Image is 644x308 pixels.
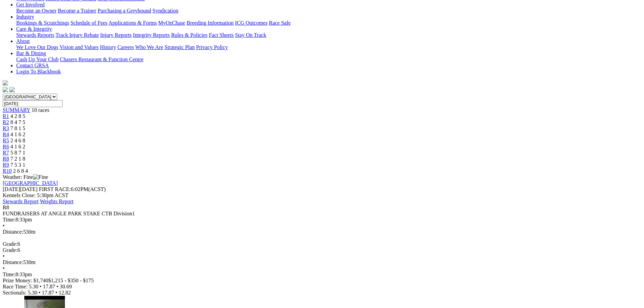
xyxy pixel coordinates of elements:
[70,20,107,26] a: Schedule of Fees
[3,125,9,131] a: R3
[209,32,234,38] a: Fact Sheets
[3,186,20,192] span: [DATE]
[16,69,61,74] a: Login To Blackbook
[3,229,23,235] span: Distance:
[60,284,72,289] span: 30.69
[98,8,151,14] a: Purchasing a Greyhound
[29,284,38,289] span: 5.30
[3,113,9,119] span: R1
[10,132,25,137] span: 4 1 6 2
[3,180,58,186] a: [GEOGRAPHIC_DATA]
[28,290,37,295] span: 5.30
[3,156,9,162] a: R8
[56,284,58,289] span: •
[10,150,25,156] span: 5 8 7 1
[196,44,228,50] a: Privacy Policy
[269,20,290,26] a: Race Safe
[3,223,5,229] span: •
[235,20,267,26] a: ICG Outcomes
[3,186,38,192] span: [DATE]
[48,278,94,283] span: $1,215 - $350 - $175
[58,290,71,295] span: 12.82
[16,56,641,63] div: Bar & Dining
[3,247,641,253] div: 6
[3,241,641,247] div: 6
[3,217,16,222] span: Time:
[3,168,12,174] a: R10
[55,32,99,38] a: Track Injury Rebate
[16,20,69,26] a: Bookings & Scratchings
[3,259,23,265] span: Distance:
[16,44,641,50] div: About
[3,119,9,125] a: R2
[165,44,195,50] a: Strategic Plan
[3,162,9,168] a: R9
[13,168,28,174] span: 2 6 8 4
[16,14,34,20] a: Industry
[3,229,641,235] div: 530m
[3,205,9,210] span: R8
[3,138,9,143] span: R5
[3,259,641,265] div: 530m
[3,211,641,217] div: FUNDRAISERS AT ANGLE PARK STAKE CTB Division1
[59,44,98,50] a: Vision and Values
[39,186,106,192] span: 6:02PM(ACST)
[55,290,57,295] span: •
[3,247,18,253] span: Grade:
[100,44,116,50] a: History
[133,32,170,38] a: Integrity Reports
[3,107,30,113] a: SUMMARY
[16,26,52,32] a: Care & Integrity
[158,20,185,26] a: MyOzChase
[16,8,56,14] a: Become an Owner
[3,192,641,198] div: Kennels Close: 5:30pm ACST
[10,119,25,125] span: 8 4 7 5
[3,80,8,86] img: logo-grsa-white.png
[10,138,25,143] span: 2 4 6 8
[3,278,641,284] div: Prize Money: $1,740
[10,156,25,162] span: 7 2 1 8
[40,284,42,289] span: •
[16,8,641,14] div: Get Involved
[3,150,9,156] a: R7
[3,174,48,180] span: Weather: Fine
[16,38,30,44] a: About
[3,290,26,295] span: Sectionals:
[31,107,49,113] span: 10 races
[40,198,74,204] a: Weights Report
[9,87,15,92] img: twitter.svg
[16,20,641,26] div: Industry
[3,284,27,289] span: Race Time:
[235,32,266,38] a: Stay On Track
[58,8,96,14] a: Become a Trainer
[10,125,25,131] span: 7 8 1 5
[43,284,55,289] span: 17.87
[39,186,71,192] span: FIRST RACE:
[10,162,25,168] span: 7 5 3 1
[42,290,54,295] span: 17.87
[3,241,18,247] span: Grade:
[3,265,5,271] span: •
[33,174,48,180] img: Fine
[3,198,39,204] a: Stewards Report
[10,113,25,119] span: 4 2 8 5
[3,87,8,92] img: facebook.svg
[3,144,9,149] a: R6
[10,144,25,149] span: 4 1 6 2
[135,44,163,50] a: Who We Are
[3,100,63,107] input: Select date
[16,56,58,62] a: Cash Up Your Club
[3,271,16,277] span: Time:
[100,32,132,38] a: Injury Reports
[16,44,58,50] a: We Love Our Dogs
[171,32,208,38] a: Rules & Policies
[3,253,5,259] span: •
[152,8,178,14] a: Syndication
